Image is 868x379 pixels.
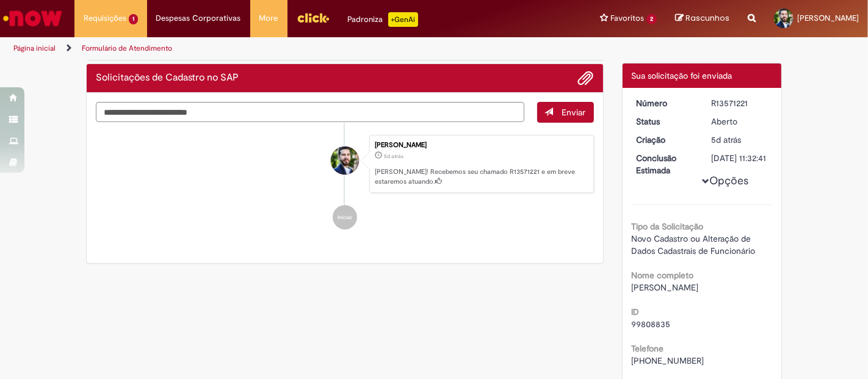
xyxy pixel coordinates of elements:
[632,343,664,354] b: Telefone
[711,97,768,109] div: R13571221
[627,134,703,146] dt: Criação
[632,282,699,293] span: [PERSON_NAME]
[384,153,403,160] span: 5d atrás
[627,115,703,128] dt: Status
[259,12,278,24] span: More
[13,43,56,53] a: Página inicial
[9,37,570,60] ul: Trilhas de página
[685,12,729,24] span: Rascunhos
[632,319,671,330] span: 99808835
[627,97,703,109] dt: Número
[562,107,586,118] span: Enviar
[297,9,330,27] img: click_logo_yellow_360x200.png
[711,134,741,145] span: 5d atrás
[632,270,694,281] b: Nome completo
[348,12,418,27] div: Padroniza
[331,146,359,175] div: Gustavo Zerbetti
[632,70,732,81] span: Sua solicitação foi enviada
[632,306,640,317] b: ID
[711,152,768,164] div: [DATE] 11:32:41
[797,13,859,23] span: [PERSON_NAME]
[632,233,756,256] span: Novo Cadastro ou Alteração de Dados Cadastrais de Funcionário
[375,167,587,186] p: [PERSON_NAME]! Recebemos seu chamado R13571221 e em breve estaremos atuando.
[646,14,657,24] span: 2
[632,355,704,366] span: [PHONE_NUMBER]
[1,6,64,31] img: ServiceNow
[711,134,768,146] div: 26/09/2025 15:32:36
[388,12,418,27] p: +GenAi
[129,14,138,24] span: 1
[711,115,768,128] div: Aberto
[384,153,403,160] time: 26/09/2025 15:32:36
[610,12,644,24] span: Favoritos
[96,102,524,122] textarea: Digite sua mensagem aqui...
[82,43,172,53] a: Formulário de Atendimento
[96,135,594,193] li: Gustavo Zerbetti
[96,73,239,84] h2: Solicitações de Cadastro no SAP Histórico de tíquete
[375,142,587,149] div: [PERSON_NAME]
[632,221,704,232] b: Tipo da Solicitação
[578,70,594,86] button: Adicionar anexos
[96,123,594,242] ul: Histórico de tíquete
[675,13,729,24] a: Rascunhos
[537,102,594,123] button: Enviar
[156,12,241,24] span: Despesas Corporativas
[627,152,703,176] dt: Conclusão Estimada
[84,12,126,24] span: Requisições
